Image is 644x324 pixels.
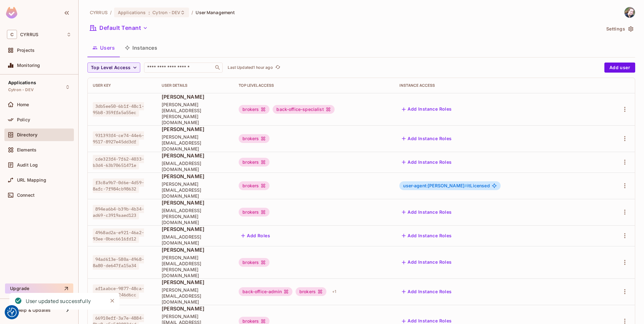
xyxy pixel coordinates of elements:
[399,104,454,114] button: Add Instance Roles
[93,284,144,299] span: af1aabce-9877-48ca-b1d8-88fe1246d6cc
[399,157,454,167] button: Add Instance Roles
[17,162,38,167] span: Audit Log
[399,134,454,144] button: Add Instance Roles
[93,178,144,193] span: f3c8a9b7-0d6e-4d59-8afc-7f984cb98632
[275,64,280,71] span: refresh
[162,173,229,180] span: [PERSON_NAME]
[239,83,389,88] div: Top Level Access
[148,10,150,15] span: :
[87,63,140,73] button: Top Level Access
[8,87,34,92] span: Cytron - DEV
[399,257,454,267] button: Add Instance Roles
[162,134,229,152] span: [PERSON_NAME][EMAIL_ADDRESS][DOMAIN_NAME]
[17,147,36,152] span: Elements
[162,207,229,225] span: [EMAIL_ADDRESS][PERSON_NAME][DOMAIN_NAME]
[162,226,229,233] span: [PERSON_NAME]
[5,283,73,294] button: Upgrade
[17,102,29,107] span: Home
[118,9,146,15] span: Applications
[91,64,130,72] span: Top Level Access
[93,155,144,169] span: cde323f4-7f62-4033-b3d4-63b70651471e
[196,9,235,15] span: User Management
[273,105,334,114] div: back-office-specialist
[239,287,292,296] div: back-office-admin
[17,178,46,183] span: URL Mapping
[228,65,273,70] p: Last Updated 1 hour ago
[403,183,490,188] span: itLicensed
[110,9,112,15] li: /
[7,30,17,39] span: C
[162,199,229,206] span: [PERSON_NAME]
[7,308,17,317] button: Consent Preferences
[162,305,229,312] span: [PERSON_NAME]
[162,246,229,253] span: [PERSON_NAME]
[17,48,35,53] span: Projects
[625,7,635,18] img: Tomáš Rejent
[274,64,282,71] button: refresh
[162,83,229,88] div: User Details
[239,105,269,114] div: brokers
[239,181,269,190] div: brokers
[399,207,454,217] button: Add Instance Roles
[162,102,229,125] span: [PERSON_NAME][EMAIL_ADDRESS][PERSON_NAME][DOMAIN_NAME]
[17,193,35,198] span: Connect
[8,80,36,85] span: Applications
[162,255,229,278] span: [PERSON_NAME][EMAIL_ADDRESS][PERSON_NAME][DOMAIN_NAME]
[192,9,193,15] li: /
[162,279,229,286] span: [PERSON_NAME]
[93,83,152,88] div: User Key
[17,63,40,68] span: Monitoring
[604,63,635,73] button: Add user
[6,7,17,19] img: SReyMgAAAABJRU5ErkJggg==
[90,9,108,15] span: the active workspace
[239,158,269,167] div: brokers
[153,9,180,15] span: Cytron - DEV
[162,160,229,172] span: [EMAIL_ADDRESS][DOMAIN_NAME]
[399,287,454,297] button: Add Instance Roles
[87,23,150,33] button: Default Tenant
[93,228,144,243] span: 4968ad2a-e921-46a2-93ee-0bec6616fd12
[7,308,17,317] img: Revisit consent button
[162,234,229,246] span: [EMAIL_ADDRESS][DOMAIN_NAME]
[604,24,635,34] button: Settings
[162,181,229,199] span: [PERSON_NAME][EMAIL_ADDRESS][DOMAIN_NAME]
[403,183,467,188] span: user-agent:[PERSON_NAME]
[162,287,229,305] span: [PERSON_NAME][EMAIL_ADDRESS][DOMAIN_NAME]
[26,297,91,305] div: User updated successfully
[93,255,144,270] span: 94ad613e-580a-4968-8a80-de647fa15a34
[87,40,120,56] button: Users
[17,117,30,122] span: Policy
[20,32,38,37] span: Workspace: CYRRUS
[239,258,269,267] div: brokers
[273,64,282,71] span: Click to refresh data
[93,102,144,117] span: 3db5ee50-6b1f-48c1-95b8-359ffa5a55ec
[162,93,229,100] span: [PERSON_NAME]
[162,152,229,159] span: [PERSON_NAME]
[239,231,273,241] button: Add Roles
[239,208,269,217] div: brokers
[93,131,144,146] span: 931393f4-ce74-44e6-9517-8927e45dd3df
[464,183,467,188] span: #
[162,126,229,133] span: [PERSON_NAME]
[330,287,339,297] div: + 1
[17,132,37,137] span: Directory
[399,83,600,88] div: Instance Access
[108,296,117,305] button: Close
[399,231,454,241] button: Add Instance Roles
[93,205,144,219] span: 894ea6b4-b39b-4b34-ad69-c3919aaed123
[239,134,269,143] div: brokers
[120,40,162,56] button: Instances
[296,287,326,296] div: brokers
